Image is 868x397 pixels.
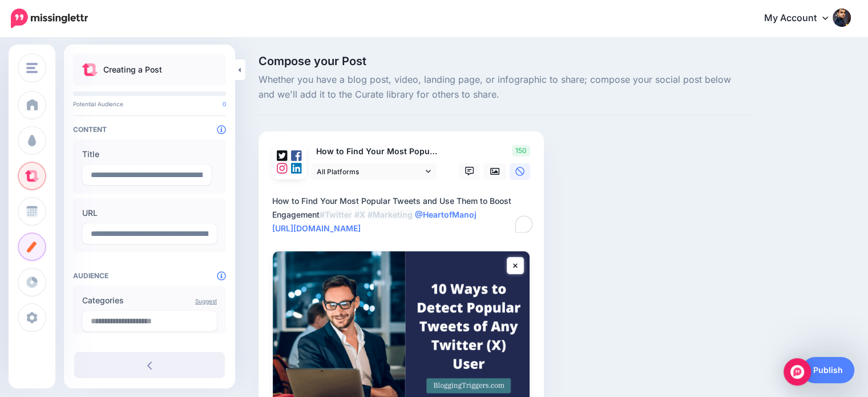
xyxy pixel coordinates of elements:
[311,145,438,158] p: How to Find Your Most Popular Tweets and Use Them to Boost Engagement
[259,73,749,102] span: Whether you have a blog post, video, landing page, or infographic to share; compose your social p...
[32,18,56,27] div: v 4.0.25
[26,63,38,73] img: menu.png
[73,101,226,107] p: Potential Audience
[82,206,217,220] label: URL
[114,66,123,75] img: tab_keywords_by_traffic_grey.svg
[195,298,217,304] a: Suggest
[73,125,226,134] h4: Content
[259,55,749,67] span: Compose your Post
[103,63,162,77] p: Creating a Post
[31,66,40,75] img: tab_domain_overview_orange.svg
[82,147,217,161] label: Title
[11,9,88,28] img: Missinglettr
[82,63,98,76] img: curate.png
[82,294,217,307] label: Categories
[18,18,27,27] img: logo_orange.svg
[223,101,226,107] span: 0
[802,357,854,383] a: Publish
[126,67,192,75] div: Keywords by Traffic
[30,30,126,39] div: Domain: [DOMAIN_NAME]
[272,194,535,235] textarea: To enrich screen reader interactions, please activate Accessibility in Grammarly extension settings
[753,5,851,33] a: My Account
[784,358,811,386] div: Open Intercom Messenger
[512,145,530,157] span: 150
[73,271,226,280] h4: Audience
[311,163,437,180] a: All Platforms
[317,166,423,178] span: All Platforms
[18,30,27,39] img: website_grey.svg
[43,67,102,75] div: Domain Overview
[272,194,535,235] div: How to Find Your Most Popular Tweets and Use Them to Boost Engagement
